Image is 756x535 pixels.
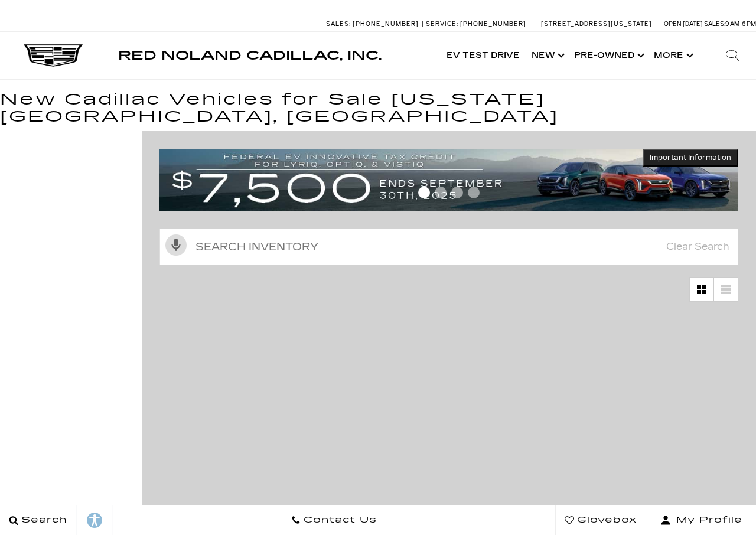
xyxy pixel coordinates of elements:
span: Contact Us [301,512,377,529]
input: Search Inventory [159,229,738,265]
span: Service: [426,20,458,28]
span: Open [DATE] [664,20,703,28]
button: Important Information [643,149,738,167]
a: Pre-Owned [568,32,648,79]
button: Open user profile menu [646,505,756,535]
a: New [526,32,568,79]
span: Glovebox [574,512,637,529]
button: More [648,32,697,79]
span: Go to slide 1 [418,187,430,198]
span: Go to slide 4 [468,187,480,198]
span: Search [18,512,67,529]
img: Cadillac Dark Logo with Cadillac White Text [24,44,83,67]
a: EV Test Drive [441,32,526,79]
span: Go to slide 3 [451,187,463,198]
span: Go to slide 2 [435,187,447,198]
a: Service: [PHONE_NUMBER] [422,21,529,27]
a: Sales: [PHONE_NUMBER] [326,21,422,27]
span: Important Information [650,153,731,162]
svg: Click to toggle on voice search [165,234,187,256]
span: 9 AM-6 PM [725,20,756,28]
span: My Profile [672,512,742,529]
a: [STREET_ADDRESS][US_STATE] [541,20,652,28]
span: Sales: [326,20,351,28]
img: vrp-tax-ending-august-version [159,149,738,211]
a: Contact Us [282,505,386,535]
a: Red Noland Cadillac, Inc. [118,50,382,61]
a: Glovebox [555,505,646,535]
span: [PHONE_NUMBER] [460,20,526,28]
span: Red Noland Cadillac, Inc. [118,48,382,63]
span: Sales: [704,20,725,28]
span: [PHONE_NUMBER] [353,20,419,28]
